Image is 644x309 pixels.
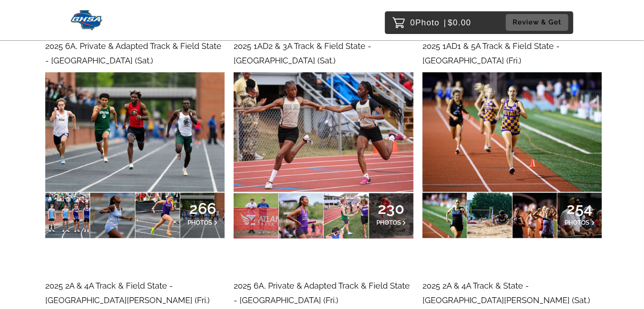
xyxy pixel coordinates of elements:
img: Snapphound Logo [71,10,103,30]
a: 2025 1AD2 & 3A Track & Field State - [GEOGRAPHIC_DATA] (Sat.)230PHOTOS [234,39,413,239]
span: 2025 2A & 4A Track & State - [GEOGRAPHIC_DATA][PERSON_NAME] (Sat.) [423,281,590,305]
span: | [444,18,447,27]
span: 2025 1AD2 & 3A Track & Field State - [GEOGRAPHIC_DATA] (Sat.) [234,41,371,65]
a: 2025 1AD1 & 5A Track & Field State - [GEOGRAPHIC_DATA] (Fri.)254PHOTOS [423,39,602,238]
span: PHOTOS [565,219,589,227]
span: 2025 6A, Private & Adapted Track & Field State - [GEOGRAPHIC_DATA] (Fri.) [234,281,410,305]
span: 266 [188,206,218,212]
span: 254 [565,206,595,212]
a: Review & Get [506,14,571,31]
p: 0 $0.00 [410,15,471,30]
span: Photo [415,15,440,30]
span: PHOTOS [188,219,212,227]
span: 2025 1AD1 & 5A Track & Field State - [GEOGRAPHIC_DATA] (Fri.) [423,41,560,65]
span: PHOTOS [376,219,401,227]
span: 2025 6A, Private & Adapted Track & Field State - [GEOGRAPHIC_DATA] (Sat.) [45,41,221,65]
span: 230 [376,206,406,212]
img: 190937 [234,72,413,193]
button: Review & Get [506,14,568,31]
img: 190748 [423,72,602,192]
img: 191229 [45,72,225,192]
span: 2025 2A & 4A Track & Field State - [GEOGRAPHIC_DATA][PERSON_NAME] (Fri.) [45,281,210,305]
a: 2025 6A, Private & Adapted Track & Field State - [GEOGRAPHIC_DATA] (Sat.)266PHOTOS [45,39,225,238]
